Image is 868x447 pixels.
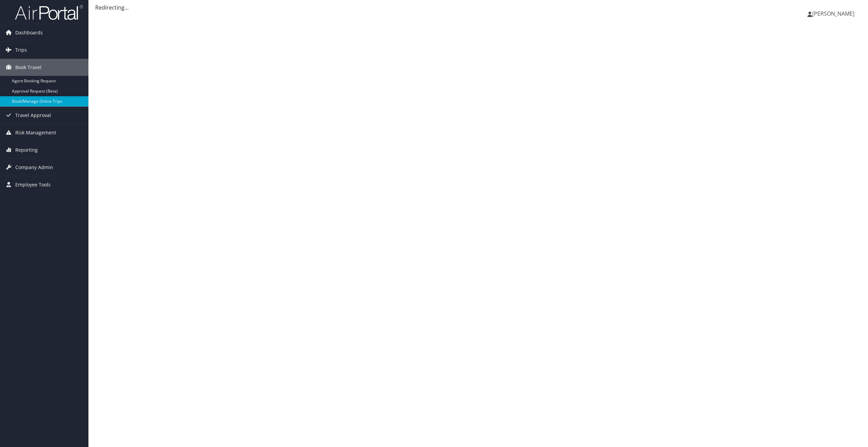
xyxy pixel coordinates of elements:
[15,159,53,176] span: Company Admin
[807,3,861,24] a: [PERSON_NAME]
[15,24,43,41] span: Dashboards
[15,124,56,141] span: Risk Management
[812,10,854,17] span: [PERSON_NAME]
[15,42,27,59] span: Trips
[15,59,41,76] span: Book Travel
[15,107,51,124] span: Travel Approval
[15,4,83,20] img: airportal-logo.png
[95,3,861,12] div: Redirecting...
[15,142,38,159] span: Reporting
[15,176,51,193] span: Employee Tools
